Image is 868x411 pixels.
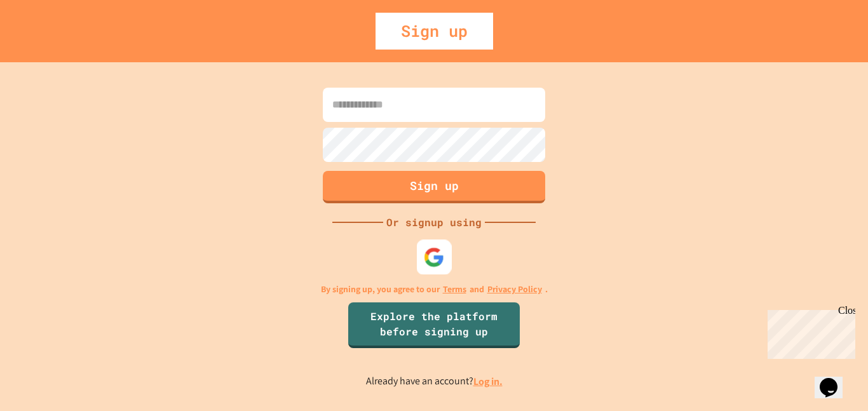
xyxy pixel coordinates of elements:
a: Terms [443,283,466,296]
a: Explore the platform before signing up [348,302,520,348]
p: By signing up, you agree to our and . [321,283,548,296]
div: Sign up [376,13,493,50]
img: google-icon.svg [424,246,445,267]
iframe: chat widget [763,305,855,359]
button: Sign up [323,171,545,203]
div: Or signup using [383,215,485,230]
a: Log in. [473,375,503,388]
iframe: chat widget [815,360,855,398]
a: Privacy Policy [487,283,542,296]
div: Chat with us now!Close [5,5,88,81]
p: Already have an account? [366,374,503,389]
